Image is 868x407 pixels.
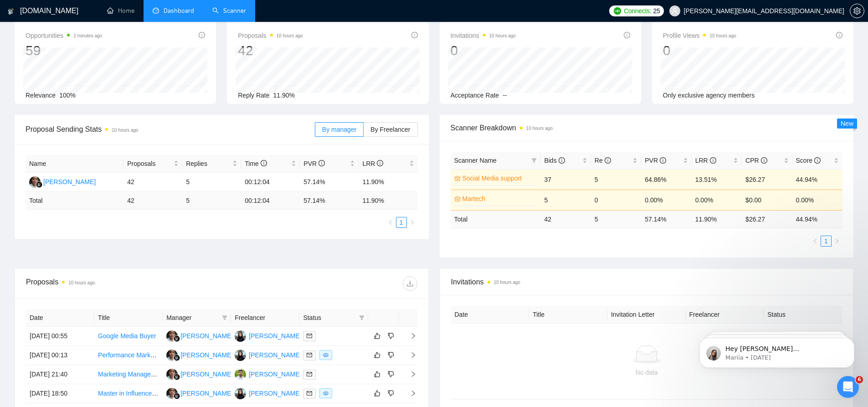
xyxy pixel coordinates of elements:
td: 11.90 % [692,210,742,228]
td: 44.94% [792,169,842,190]
span: -- [503,92,507,99]
a: Google Media Buyer [98,332,156,340]
button: left [810,236,821,247]
td: 42 [123,192,182,210]
span: By Freelancer [370,126,410,133]
span: dislike [388,332,394,340]
a: JR[PERSON_NAME] [166,370,233,377]
td: $0.00 [742,190,792,210]
img: logo [8,4,14,19]
a: JR[PERSON_NAME] [166,389,233,397]
time: 10 hours ago [494,280,520,285]
span: LRR [695,157,716,164]
span: setting [850,7,864,15]
td: Total [26,192,123,210]
span: right [403,371,416,377]
button: like [372,369,383,380]
td: Total [451,210,541,228]
th: Title [529,306,607,324]
button: dislike [385,330,396,341]
span: mail [307,371,312,377]
a: Social Media support [462,173,535,183]
a: homeHome [107,7,134,15]
div: 42 [238,42,303,59]
td: 11.90 % [359,192,417,210]
img: gigradar-bm.png [174,335,180,342]
td: [DATE] 21:40 [26,365,94,384]
button: dislike [385,388,396,399]
span: filter [531,158,537,163]
span: Connects: [624,6,651,16]
span: right [403,333,416,339]
span: dislike [388,351,394,359]
td: 5 [591,210,641,228]
span: filter [222,315,227,320]
th: Status [764,306,842,324]
span: like [374,351,380,359]
td: 13.51% [692,169,742,190]
img: upwork-logo.png [614,7,621,15]
td: $ 26.27 [742,210,792,228]
img: JR [166,369,178,380]
span: right [410,220,415,225]
span: 25 [653,6,660,16]
iframe: Intercom notifications message [686,319,868,382]
span: eye [323,391,329,396]
div: 0 [663,42,736,59]
a: 1 [396,217,406,227]
span: Relevance [26,92,56,99]
span: Acceptance Rate [451,92,499,99]
span: left [812,238,818,244]
div: [PERSON_NAME] [249,388,301,398]
span: Proposals [238,30,303,41]
td: 00:12:04 [241,173,300,192]
div: 59 [26,42,102,59]
a: Master in Influencer Outreach & Management Needed [98,390,251,397]
a: JR[PERSON_NAME] [29,178,96,185]
span: PVR [645,157,666,164]
span: like [374,332,380,340]
div: 0 [451,42,516,59]
td: 5 [182,173,241,192]
span: Reply Rate [238,92,269,99]
button: right [832,236,842,247]
span: info-circle [624,32,630,38]
li: Next Page [407,217,418,228]
td: 0.00% [692,190,742,210]
td: 37 [540,169,591,190]
th: Invitation Letter [607,306,686,324]
td: $26.27 [742,169,792,190]
td: 5 [591,169,641,190]
span: info-circle [836,32,842,38]
th: Freelancer [231,309,299,327]
span: info-circle [199,32,205,38]
td: 0.00% [792,190,842,210]
a: JR[PERSON_NAME] [166,351,233,358]
span: mail [307,391,312,396]
span: 100% [59,92,76,99]
td: 00:12:04 [241,192,300,210]
span: LRR [362,160,383,167]
div: [PERSON_NAME] [180,369,233,379]
span: left [388,220,393,225]
span: info-circle [605,157,611,164]
span: right [403,390,416,397]
li: Previous Page [810,236,821,247]
img: MJ [235,350,246,361]
time: 10 hours ago [709,33,736,38]
img: JR [166,350,178,361]
span: mail [307,333,312,339]
a: searchScanner [212,7,246,15]
th: Manager [163,309,231,327]
th: Proposals [123,155,182,173]
span: like [374,390,380,397]
div: [PERSON_NAME] [249,331,301,341]
li: 1 [396,217,407,228]
span: Dashboard [164,7,194,15]
span: New [841,120,853,127]
button: like [372,388,383,399]
time: 2 minutes ago [73,33,102,38]
a: MJ[PERSON_NAME] [235,351,301,358]
span: Invitations [451,276,842,288]
div: [PERSON_NAME] [43,177,96,187]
